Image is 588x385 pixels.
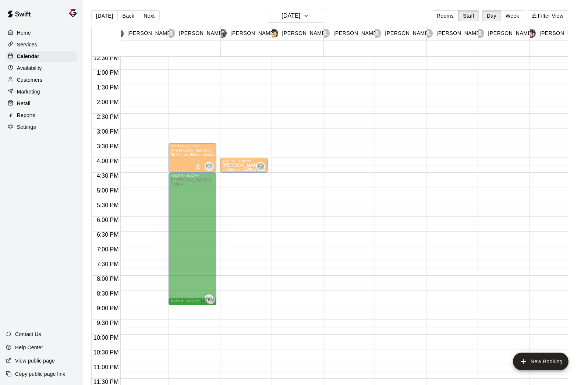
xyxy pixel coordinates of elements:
div: 3:30 PM – 4:30 PM [171,144,214,148]
span: 5:30 PM [95,202,121,208]
button: Week [501,10,524,21]
p: [PERSON_NAME] [385,29,430,37]
button: Filter View [527,10,568,21]
a: Settings [6,121,77,133]
span: 11:30 PM [92,379,120,385]
div: 8:45 PM – 9:00 PM [171,299,201,303]
img: Kevin Lachance [527,29,536,38]
span: 1:00 PM [95,70,121,76]
span: 3:30 PM [95,143,121,149]
p: Availability [17,64,42,72]
div: 4:30 PM – 9:00 PM: Available [169,173,216,305]
p: Contact Us [15,331,41,338]
a: Customers [6,74,77,85]
span: Cage 4 [171,182,183,186]
img: Yareb Martinez [269,29,278,38]
p: [PERSON_NAME] [282,29,327,37]
p: Reports [17,112,35,119]
a: Availability [6,63,77,74]
div: 4:00 PM – 4:30 PM [222,159,266,163]
span: 4:30 PM [95,173,121,179]
h6: [DATE] [281,11,300,21]
p: [PERSON_NAME] [488,29,533,37]
span: 4:00 PM [95,158,121,164]
p: Retail [17,100,31,107]
span: 3:00 PM [95,128,121,135]
span: 30 Minute Catching Lesson (Cage 9) [222,167,285,172]
span: KS [206,295,212,303]
a: Home [6,27,77,38]
p: Help Center [15,344,43,351]
p: [PERSON_NAME] [230,29,275,37]
p: Services [17,41,37,48]
p: Home [17,29,31,36]
span: 6:30 PM [95,232,121,238]
span: Ryan Maylie [259,162,265,171]
button: [DATE] [91,10,118,21]
span: 6:00 PM [95,217,121,223]
div: 8:45 PM – 9:00 PM: Available [169,298,216,305]
div: Kamron Smith [206,295,215,304]
div: 4:00 PM – 4:30 PM: 30 Minute Catching Lesson [220,158,268,173]
p: [PERSON_NAME] [179,29,224,37]
p: [PERSON_NAME] [333,29,378,37]
span: KS [208,296,214,303]
button: [DATE] [268,9,323,23]
p: Marketing [17,88,40,95]
span: 10:30 PM [92,349,120,356]
button: Rooms [432,10,458,21]
div: Mike Colangelo (Owner) [67,6,83,21]
span: Kamron Smith [208,162,213,171]
p: Calendar [17,53,39,60]
span: 2:00 PM [95,99,121,105]
div: Kamron Smith [205,162,213,171]
p: Settings [17,123,36,131]
p: [PERSON_NAME] [539,29,584,37]
a: Calendar [6,51,77,62]
span: Cage 4 [201,304,214,308]
img: Mike Colangelo (Owner) [69,9,78,18]
p: Customers [17,76,42,84]
div: 4:30 PM – 9:00 PM [171,174,214,177]
p: Copy public page link [15,370,65,378]
img: Ryan Maylie [217,29,227,38]
span: 8:30 PM [95,290,121,297]
span: 9:30 PM [95,320,121,326]
div: Kamron Smith [205,294,213,303]
button: Next [139,10,159,21]
button: Back [117,10,139,21]
span: 2:30 PM [95,114,121,120]
span: 11:00 PM [92,364,120,370]
p: [PERSON_NAME] [436,29,481,37]
a: Services [6,39,77,50]
span: 8:00 PM [95,276,121,282]
p: [PERSON_NAME] [127,29,172,37]
a: Retail [6,98,77,109]
div: 3:30 PM – 4:30 PM: 60 Minute Hitting Lesson [169,143,216,173]
span: 12:30 PM [92,55,120,61]
span: 10:00 PM [92,335,120,341]
span: 7:00 PM [95,246,121,252]
span: 60 Minute Hitting Lesson (Cage 4) [171,153,230,157]
button: Staff [458,10,479,21]
p: View public page [15,357,55,364]
button: add [513,353,568,370]
img: Ryan Maylie [257,163,264,170]
a: Marketing [6,86,77,97]
span: 1:30 PM [95,84,121,91]
span: KS [206,163,212,170]
a: Reports [6,110,77,121]
span: 7:30 PM [95,261,121,267]
span: 5:00 PM [95,187,121,194]
button: Day [482,10,501,21]
div: Ryan Maylie [256,162,265,171]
